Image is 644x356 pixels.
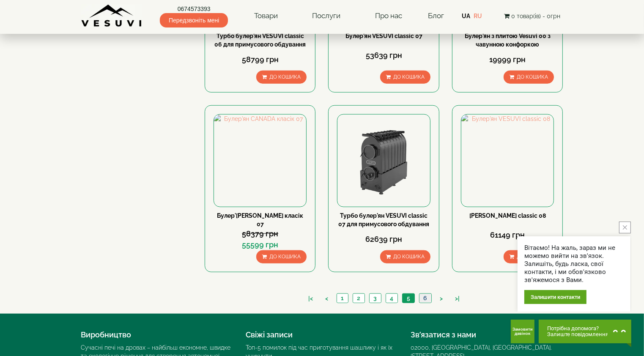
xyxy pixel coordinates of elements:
div: 58799 грн [214,54,307,65]
button: До кошика [504,250,554,263]
span: До кошика [269,254,301,260]
span: Залиште повідомлення [547,331,608,337]
button: До кошика [256,71,307,84]
div: 53639 грн [337,50,430,61]
button: До кошика [504,71,554,84]
button: До кошика [256,250,307,263]
div: 62639 грн [337,234,430,245]
button: 0 товар(ів) - 0грн [501,11,563,21]
div: 19999 грн [461,54,554,65]
a: Про нас [367,6,411,26]
div: 61149 грн [461,230,554,241]
a: 6 [419,294,431,303]
button: До кошика [380,71,430,84]
span: Замовити дзвінок [512,327,533,336]
span: Потрібна допомога? [547,326,608,331]
button: Chat button [539,320,631,343]
h4: Зв’язатися з нами [411,331,563,339]
img: Турбо булер'ян VESUVI classic 07 для примусового обдування [337,115,430,207]
h4: Свіжі записи [246,331,398,339]
a: 3 [369,294,381,303]
span: До кошика [269,74,301,80]
span: До кошика [393,74,425,80]
span: 5 [407,295,410,301]
a: 4 [386,294,397,303]
a: 1 [337,294,348,303]
a: Булер'ян VESUVI classic 07 [345,33,422,39]
a: 2 [353,294,364,303]
div: Вітаємо! На жаль, зараз ми не можемо вийти на зв'язок. Залишіть, будь ласка, свої контакти, і ми ... [524,244,624,284]
h4: Виробництво [81,331,233,339]
button: close button [619,222,631,233]
a: Булер'[PERSON_NAME] класік 07 [217,212,303,227]
a: < [321,294,332,303]
a: Послуги [304,6,349,26]
span: До кошика [517,74,548,80]
a: UA [462,13,470,19]
a: > [436,294,447,303]
img: Булер'ян VESUVI classic 08 [461,115,554,207]
a: Товари [246,6,286,26]
button: До кошика [380,250,430,263]
a: [PERSON_NAME] classic 08 [469,212,546,219]
img: Завод VESUVI [81,4,143,27]
div: 58379 грн [214,228,307,239]
a: Турбо булер'ян VESUVI classic 06 для примусового обдування [214,33,306,48]
div: 55599 грн [214,239,307,250]
button: Get Call button [511,320,534,343]
span: До кошика [393,254,425,260]
a: 0674573393 [160,5,228,13]
img: Булер'ян CANADA класік 07 [214,115,306,207]
a: >| [451,294,464,303]
a: Булер'ян з плитою Vesuvi 00 з чавунною конфоркою [465,33,551,48]
a: RU [474,13,482,19]
span: 0 товар(ів) - 0грн [511,13,560,19]
div: Залишити контакти [524,290,586,304]
a: Турбо булер'ян VESUVI classic 07 для примусового обдування [338,212,429,227]
a: Блог [428,11,444,20]
span: Передзвоніть мені [160,13,228,27]
a: |< [304,294,317,303]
